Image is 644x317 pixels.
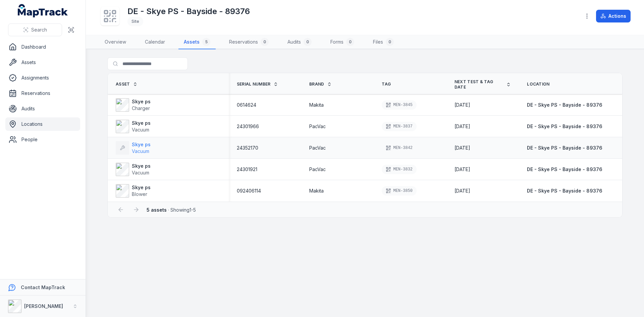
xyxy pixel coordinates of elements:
[382,143,417,153] div: MEN-3842
[527,123,602,130] a: DE - Skye PS - Bayside - 89376
[596,10,631,22] button: Actions
[454,102,470,108] time: 3/12/2026, 12:00:00 AM
[527,188,602,194] a: DE - Skye PS - Bayside - 89376
[5,56,80,69] a: Assets
[382,82,391,87] span: Tag
[5,117,80,131] a: Locations
[132,170,149,175] span: Vacuum
[132,127,149,133] span: Vacuum
[527,166,602,172] span: DE - Skye PS - Bayside - 89376
[309,123,326,130] span: PacVac
[346,38,354,46] div: 0
[309,166,326,173] span: PacVac
[147,207,167,213] strong: 5 assets
[237,188,261,194] span: 092406114
[382,165,417,174] div: MEN-3832
[527,188,602,194] span: DE - Skye PS - Bayside - 89376
[132,191,147,197] span: Blower
[309,145,326,151] span: PacVac
[237,82,271,87] span: Serial Number
[5,71,80,85] a: Assignments
[31,27,47,33] span: Search
[116,163,151,176] a: Skye psVacuum
[527,145,602,151] span: DE - Skye PS - Bayside - 89376
[454,123,470,130] time: 3/12/2026, 10:00:00 AM
[282,35,317,49] a: Audits0
[454,188,470,194] time: 3/12/2026, 10:00:00 AM
[237,145,258,151] span: 24352170
[132,105,150,111] span: Charger
[224,35,274,49] a: Reservations0
[527,123,602,129] span: DE - Skye PS - Bayside - 89376
[527,102,602,108] a: DE - Skye PS - Bayside - 89376
[99,35,131,49] a: Overview
[454,79,511,90] a: Next test & tag date
[527,145,602,151] a: DE - Skye PS - Bayside - 89376
[237,123,259,130] span: 24301966
[116,82,130,87] span: Asset
[454,79,503,90] span: Next test & tag date
[5,133,80,146] a: People
[147,207,196,213] span: · Showing 1 - 5
[140,35,170,49] a: Calendar
[116,184,151,198] a: Skye psBlower
[309,82,324,87] span: Brand
[527,82,549,87] span: Location
[24,303,63,309] strong: [PERSON_NAME]
[202,38,210,46] div: 5
[116,120,151,133] a: Skye psVacuum
[382,122,417,131] div: MEN-3837
[237,102,256,108] span: 0614624
[454,145,470,151] span: [DATE]
[132,148,149,154] span: Vacuum
[454,145,470,151] time: 3/12/2026, 10:00:00 AM
[261,38,269,46] div: 0
[382,186,417,196] div: MEN-3850
[132,184,151,191] strong: Skye ps
[127,17,143,26] div: Site
[178,35,216,49] a: Assets5
[454,102,470,108] span: [DATE]
[309,102,324,108] span: Makita
[382,100,417,110] div: MEN-3845
[116,82,138,87] a: Asset
[454,166,470,173] time: 3/12/2026, 10:00:00 AM
[386,38,394,46] div: 0
[8,23,62,36] button: Search
[454,123,470,129] span: [DATE]
[21,284,65,290] strong: Contact MapTrack
[5,87,80,100] a: Reservations
[132,163,151,169] strong: Skye ps
[527,166,602,173] a: DE - Skye PS - Bayside - 89376
[132,141,151,148] strong: Skye ps
[116,141,151,155] a: Skye psVacuum
[5,40,80,54] a: Dashboard
[5,102,80,115] a: Audits
[237,166,257,173] span: 24301921
[527,102,602,108] span: DE - Skye PS - Bayside - 89376
[237,82,278,87] a: Serial Number
[18,4,68,17] a: MapTrack
[304,38,312,46] div: 0
[325,35,360,49] a: Forms0
[454,188,470,194] span: [DATE]
[132,120,151,126] strong: Skye ps
[368,35,399,49] a: Files0
[132,98,151,105] strong: Skye ps
[454,166,470,172] span: [DATE]
[127,6,250,17] h1: DE - Skye PS - Bayside - 89376
[116,98,151,112] a: Skye psCharger
[309,188,324,194] span: Makita
[309,82,332,87] a: Brand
